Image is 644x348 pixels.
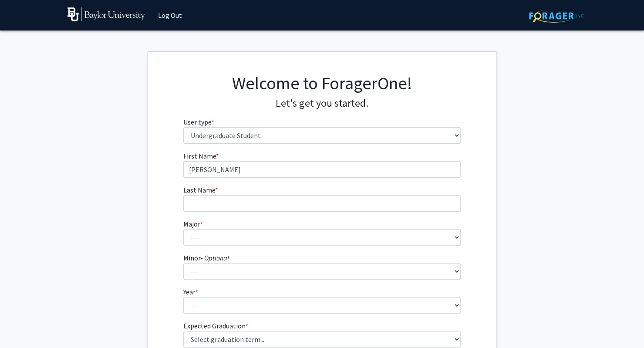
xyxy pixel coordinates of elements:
[183,117,214,127] label: User type
[7,309,37,341] iframe: Chat
[183,186,215,194] span: Last Name
[183,287,198,297] label: Year
[67,7,145,21] img: Baylor University Logo
[183,97,461,110] h4: Let's get you started.
[183,253,229,263] label: Minor
[201,253,229,262] i: - Optional
[183,73,461,94] h1: Welcome to ForagerOne!
[529,9,583,23] img: ForagerOne Logo
[183,321,248,331] label: Expected Graduation
[183,152,216,160] span: First Name
[183,219,203,229] label: Major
